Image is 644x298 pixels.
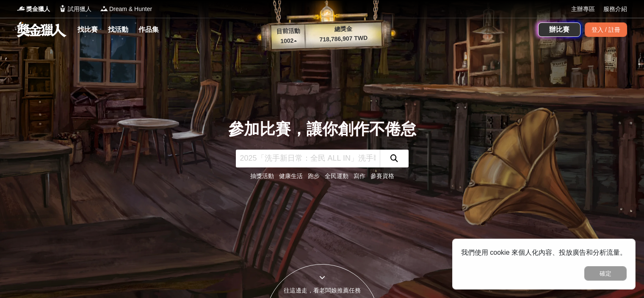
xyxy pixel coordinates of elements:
[271,26,305,36] p: 目前活動
[68,5,91,14] span: 試用獵人
[17,4,25,13] img: Logo
[279,173,303,179] a: 健康生活
[135,24,162,36] a: 作品集
[58,5,91,14] a: Logo試用獵人
[325,173,348,179] a: 全民運動
[585,22,627,37] div: 登入 / 註冊
[461,249,627,256] span: 我們使用 cookie 來個人化內容、投放廣告和分析流量。
[26,5,50,14] span: 獎金獵人
[17,5,50,14] a: Logo獎金獵人
[100,4,108,13] img: Logo
[271,36,306,46] p: 1002 ▴
[74,24,101,36] a: 找比賽
[354,173,365,179] a: 寫作
[584,266,627,281] button: 確定
[228,117,416,141] div: 參加比賽，讓你創作不倦怠
[250,173,274,179] a: 抽獎活動
[236,150,380,167] input: 2025「洗手新日常：全民 ALL IN」洗手歌全台徵選
[538,22,580,37] a: 辦比賽
[58,4,67,13] img: Logo
[370,173,394,179] a: 參賽資格
[571,5,595,14] a: 主辦專區
[603,5,627,14] a: 服務介紹
[265,286,379,295] div: 往這邊走，看老闆娘推薦任務
[109,5,152,14] span: Dream & Hunter
[308,173,320,179] a: 跑步
[305,23,381,35] p: 總獎金
[100,5,152,14] a: LogoDream & Hunter
[105,24,132,36] a: 找活動
[305,33,382,45] p: 718,786,907 TWD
